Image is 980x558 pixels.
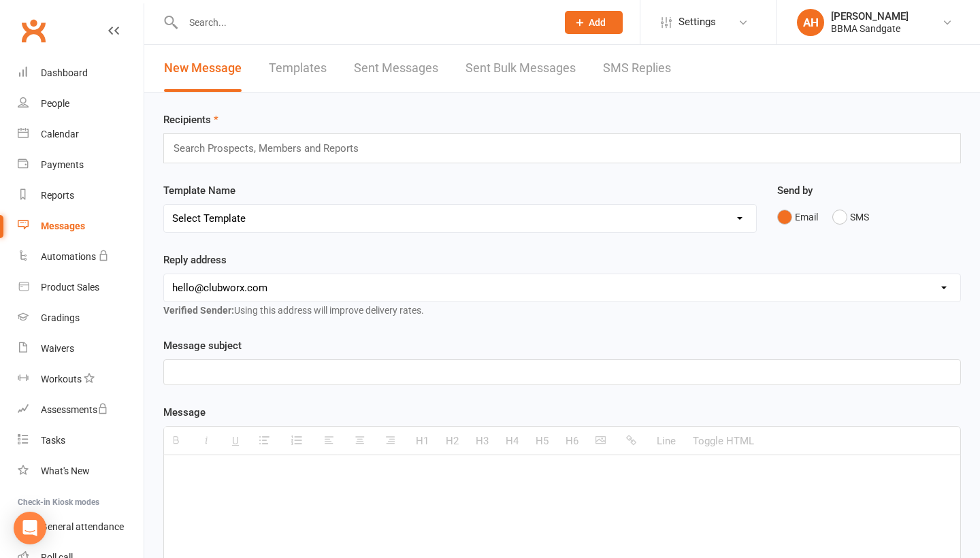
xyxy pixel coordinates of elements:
a: Waivers [18,333,144,364]
span: Add [589,17,606,28]
a: Assessments [18,395,144,425]
div: Workouts [41,374,82,384]
button: Add [565,11,623,34]
div: Tasks [41,435,65,446]
div: AH [797,9,824,36]
div: Open Intercom Messenger [14,512,46,544]
a: Gradings [18,303,144,333]
a: Tasks [18,425,144,456]
a: What's New [18,456,144,487]
a: Reports [18,180,144,211]
div: Assessments [41,404,108,415]
a: Payments [18,150,144,180]
a: General attendance kiosk mode [18,512,144,542]
a: Sent Bulk Messages [465,45,576,92]
label: Message subject [163,338,242,354]
span: Using this address will improve delivery rates. [163,305,424,316]
span: Settings [679,7,716,37]
input: Search Prospects, Members and Reports [172,139,372,157]
button: Email [777,204,818,230]
div: Calendar [41,129,79,139]
label: Message [163,404,206,421]
div: Product Sales [41,282,99,293]
div: What's New [41,465,90,476]
div: [PERSON_NAME] [831,10,909,22]
button: SMS [832,204,869,230]
a: Clubworx [16,14,50,48]
a: Product Sales [18,272,144,303]
strong: Verified Sender: [163,305,234,316]
a: New Message [164,45,242,92]
label: Reply address [163,252,227,268]
a: People [18,88,144,119]
label: Template Name [163,182,235,199]
input: Search... [179,13,547,32]
div: Reports [41,190,74,201]
div: People [41,98,69,109]
div: Messages [41,220,85,231]
a: Workouts [18,364,144,395]
div: Gradings [41,312,80,323]
label: Send by [777,182,813,199]
a: SMS Replies [603,45,671,92]
a: Calendar [18,119,144,150]
a: Templates [269,45,327,92]
a: Dashboard [18,58,144,88]
a: Sent Messages [354,45,438,92]
div: Automations [41,251,96,262]
div: Dashboard [41,67,88,78]
div: BBMA Sandgate [831,22,909,35]
div: Waivers [41,343,74,354]
a: Automations [18,242,144,272]
a: Messages [18,211,144,242]
label: Recipients [163,112,218,128]
div: Payments [41,159,84,170]
div: General attendance [41,521,124,532]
